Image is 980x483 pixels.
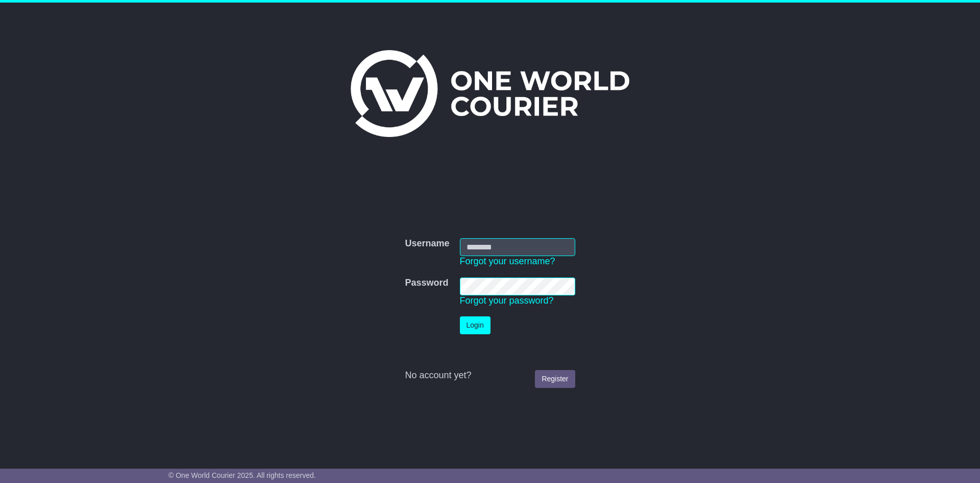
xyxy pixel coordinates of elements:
a: Register [535,370,575,388]
label: Username [405,238,449,249]
a: Forgot your username? [460,256,555,266]
label: Password [405,278,448,289]
a: Forgot your password? [460,295,554,306]
span: © One World Courier 2025. All rights reserved. [168,471,316,479]
img: One World [351,50,629,137]
div: No account yet? [405,370,575,381]
button: Login [460,316,491,334]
